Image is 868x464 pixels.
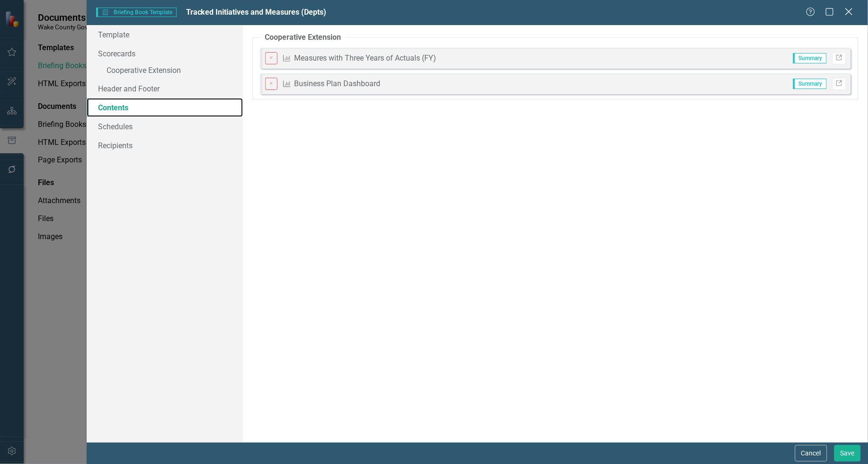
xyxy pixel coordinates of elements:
a: Schedules [87,117,243,136]
span: Tracked Initiatives and Measures (Depts) [186,8,327,17]
span: Summary [793,53,827,63]
a: Contents [87,98,243,117]
span: Summary [793,79,827,89]
button: Cancel [795,445,827,462]
a: Recipients [87,136,243,155]
span: Briefing Book Template [96,8,176,17]
a: Scorecards [87,44,243,63]
a: Cooperative Extension [87,63,243,80]
div: Measures with Three Years of Actuals (FY) [294,53,436,64]
a: Template [87,25,243,44]
button: Save [834,445,861,462]
legend: Cooperative Extension [260,32,346,43]
div: Business Plan Dashboard [294,79,380,89]
a: Header and Footer [87,79,243,98]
